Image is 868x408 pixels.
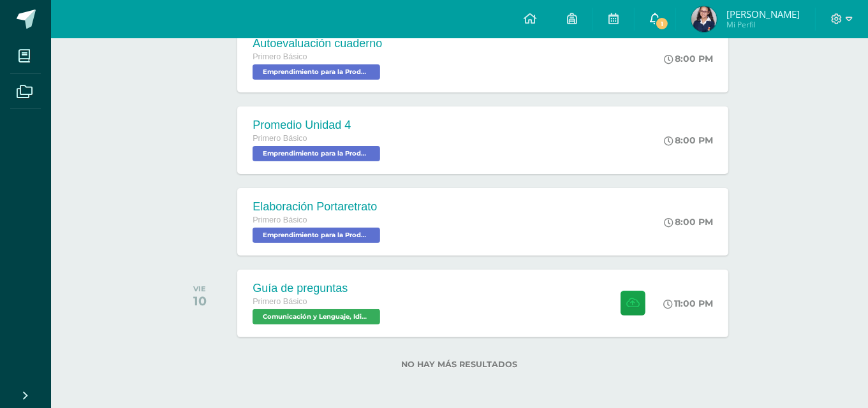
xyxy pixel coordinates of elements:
span: Primero Básico [253,215,307,224]
div: 8:00 PM [664,53,713,64]
div: Guía de preguntas [253,282,383,295]
div: 10 [193,293,207,309]
span: Mi Perfil [726,19,800,30]
span: Primero Básico [253,52,307,61]
div: 8:00 PM [664,216,713,228]
span: [PERSON_NAME] [726,8,800,20]
span: Emprendimiento para la Productividad 'A' [253,228,380,243]
span: Emprendimiento para la Productividad 'A' [253,146,380,161]
div: VIE [193,284,207,293]
span: Primero Básico [253,297,307,306]
img: dd25d38a0bfc172cd6e51b0a86eadcfc.png [691,6,717,32]
div: 11:00 PM [663,298,713,309]
span: 1 [655,17,669,31]
label: No hay más resultados [171,360,748,369]
div: 8:00 PM [664,135,713,146]
span: Comunicación y Lenguaje, Idioma Español 'A' [253,309,380,324]
div: Promedio Unidad 4 [253,119,383,132]
span: Emprendimiento para la Productividad 'A' [253,64,380,80]
div: Autoevaluación cuaderno [253,37,383,50]
span: Primero Básico [253,134,307,143]
div: Elaboración Portaretrato [253,200,383,214]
